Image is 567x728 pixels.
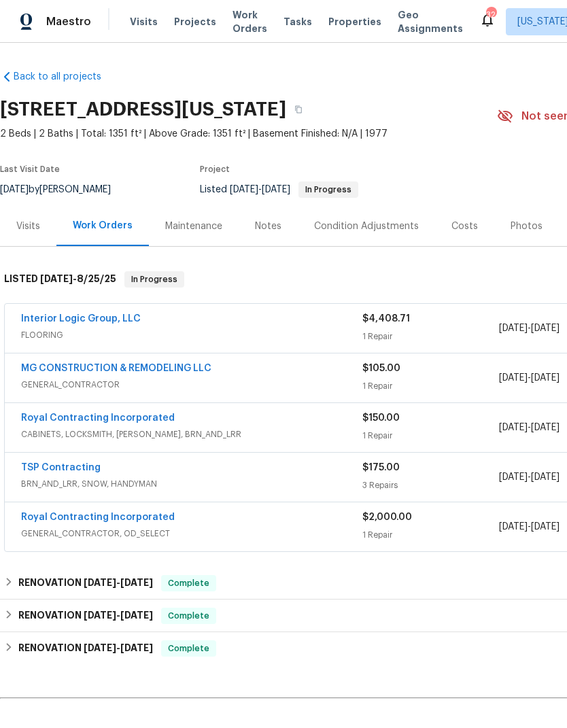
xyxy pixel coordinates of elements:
[40,274,73,283] span: [DATE]
[362,364,400,373] span: $105.00
[314,220,419,233] div: Condition Adjustments
[84,578,116,587] span: [DATE]
[165,220,222,233] div: Maintenance
[21,364,211,373] a: MG CONSTRUCTION & REMODELING LLC
[398,8,463,35] span: Geo Assignments
[499,371,560,385] span: -
[300,186,357,194] span: In Progress
[362,479,499,492] div: 3 Repairs
[499,472,528,482] span: [DATE]
[531,324,560,333] span: [DATE]
[262,185,290,194] span: [DATE]
[21,477,362,491] span: BRN_AND_LRR, SNOW, HANDYMAN
[21,328,362,342] span: FLOORING
[255,220,281,233] div: Notes
[4,271,116,288] h6: LISTED
[362,429,499,443] div: 1 Repair
[362,330,499,343] div: 1 Repair
[230,185,290,194] span: -
[120,643,153,653] span: [DATE]
[40,274,116,283] span: -
[499,520,560,534] span: -
[84,578,153,587] span: -
[362,513,412,522] span: $2,000.00
[531,522,560,532] span: [DATE]
[233,8,267,35] span: Work Orders
[18,608,153,624] h6: RENOVATION
[362,413,400,423] span: $150.00
[283,17,312,27] span: Tasks
[486,8,496,22] div: 32
[362,528,499,542] div: 1 Repair
[499,373,528,383] span: [DATE]
[120,578,153,587] span: [DATE]
[84,643,116,653] span: [DATE]
[162,609,215,623] span: Complete
[230,185,258,194] span: [DATE]
[499,470,560,484] span: -
[21,378,362,392] span: GENERAL_CONTRACTOR
[451,220,478,233] div: Costs
[362,463,400,472] span: $175.00
[130,15,158,29] span: Visits
[73,219,133,232] div: Work Orders
[362,379,499,393] div: 1 Repair
[499,324,528,333] span: [DATE]
[499,423,528,432] span: [DATE]
[21,314,141,324] a: Interior Logic Group, LLC
[16,220,40,233] div: Visits
[328,15,381,29] span: Properties
[499,522,528,532] span: [DATE]
[200,185,358,194] span: Listed
[499,421,560,434] span: -
[84,610,116,620] span: [DATE]
[126,273,183,286] span: In Progress
[200,165,230,173] span: Project
[77,274,116,283] span: 8/25/25
[21,513,175,522] a: Royal Contracting Incorporated
[120,610,153,620] span: [DATE]
[162,642,215,655] span: Complete
[84,643,153,653] span: -
[18,640,153,657] h6: RENOVATION
[84,610,153,620] span: -
[362,314,410,324] span: $4,408.71
[21,428,362,441] span: CABINETS, LOCKSMITH, [PERSON_NAME], BRN_AND_LRR
[18,575,153,591] h6: RENOVATION
[21,413,175,423] a: Royal Contracting Incorporated
[511,220,543,233] div: Photos
[531,373,560,383] span: [DATE]
[286,97,311,122] button: Copy Address
[531,472,560,482] span: [DATE]
[531,423,560,432] span: [DATE]
[499,322,560,335] span: -
[174,15,216,29] span: Projects
[21,463,101,472] a: TSP Contracting
[21,527,362,540] span: GENERAL_CONTRACTOR, OD_SELECT
[46,15,91,29] span: Maestro
[162,576,215,590] span: Complete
